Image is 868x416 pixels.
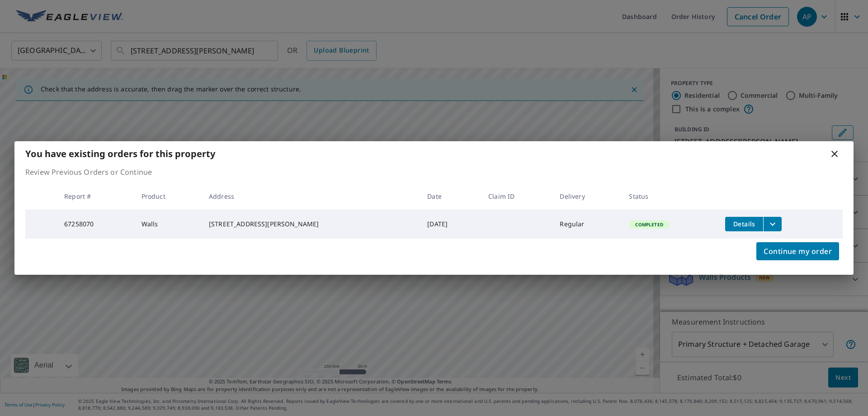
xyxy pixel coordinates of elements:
[725,217,763,231] button: detailsBtn-67258070
[25,167,843,177] p: Review Previous Orders or Continue
[209,220,413,229] div: [STREET_ADDRESS][PERSON_NAME]
[202,183,420,210] th: Address
[756,242,839,260] button: Continue my order
[420,210,481,239] td: [DATE]
[57,183,134,210] th: Report #
[57,210,134,239] td: 67258070
[134,210,202,239] td: Walls
[481,183,552,210] th: Claim ID
[763,217,782,231] button: filesDropdownBtn-67258070
[134,183,202,210] th: Product
[622,183,718,210] th: Status
[420,183,481,210] th: Date
[25,148,215,160] b: You have existing orders for this property
[731,220,758,228] span: Details
[630,221,668,228] span: Completed
[764,245,832,258] span: Continue my order
[552,183,622,210] th: Delivery
[552,210,622,239] td: Regular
